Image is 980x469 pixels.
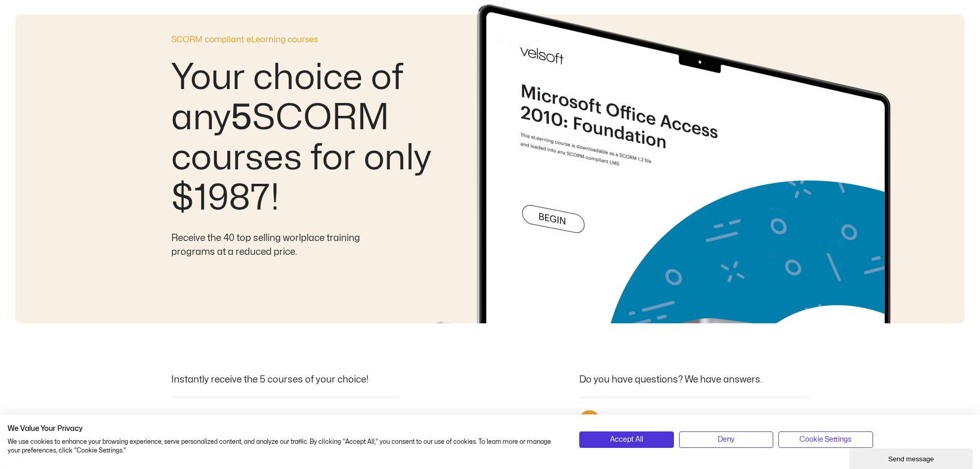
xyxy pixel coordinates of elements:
span: Cookie Settings [799,434,851,445]
div: Receive the 40 top selling worlplace training programs at a reduced price. [171,231,400,260]
b: 5 [230,101,252,135]
iframe: chat widget [849,446,975,469]
div: Instantly receive the 5 courses of your choice! [171,373,401,387]
p: SCORM compliant eLearning courses [171,33,465,46]
h2: We Value Your Privacy [8,424,564,433]
span: Accept All [610,434,643,445]
span: Deny [718,434,735,445]
h2: Your choice of any SCORM courses for only $1987! [171,58,432,219]
div: Do you have questions? We have answers. [579,373,809,387]
button: Deny all cookies [679,431,773,448]
p: We use cookies to enhance your browsing experience, serve personalized content, and analyze our t... [8,438,564,455]
button: Accept all cookies [579,431,673,448]
button: Adjust cookie preferences [778,431,872,448]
